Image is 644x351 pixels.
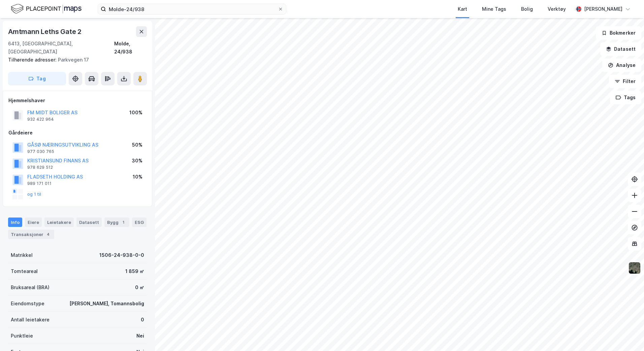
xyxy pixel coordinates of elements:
[27,181,52,186] div: 989 171 011
[133,173,142,181] div: 10%
[132,157,142,165] div: 30%
[8,26,83,37] div: Amtmann Leths Gate 2
[104,218,129,227] div: Bygg
[600,42,641,56] button: Datasett
[129,109,142,117] div: 100%
[69,300,144,308] div: [PERSON_NAME], Tomannsbolig
[548,5,566,13] div: Verktøy
[25,218,42,227] div: Eiere
[27,117,54,122] div: 932 422 964
[8,230,54,239] div: Transaksjoner
[11,267,38,275] div: Tomteareal
[136,332,144,340] div: Nei
[609,75,641,88] button: Filter
[584,5,622,13] div: [PERSON_NAME]
[482,5,506,13] div: Mine Tags
[11,332,33,340] div: Punktleie
[521,5,533,13] div: Bolig
[125,267,144,275] div: 1 859 ㎡
[596,26,641,40] button: Bokmerker
[602,58,641,72] button: Analyse
[132,141,142,149] div: 50%
[114,40,147,56] div: Molde, 24/938
[8,57,58,63] span: Tilhørende adresser:
[8,72,66,85] button: Tag
[11,251,33,259] div: Matrikkel
[106,4,278,14] input: Søk på adresse, matrikkel, gårdeiere, leietakere eller personer
[11,283,50,291] div: Bruksareal (BRA)
[120,219,127,226] div: 1
[8,129,147,137] div: Gårdeiere
[132,218,147,227] div: ESG
[8,56,141,64] div: Parkvegen 17
[610,91,641,104] button: Tags
[11,300,44,308] div: Eiendomstype
[11,316,50,324] div: Antall leietakere
[610,319,644,351] iframe: Chat Widget
[610,319,644,351] div: Kontrollprogram for chat
[8,40,114,56] div: 6413, [GEOGRAPHIC_DATA], [GEOGRAPHIC_DATA]
[141,316,144,324] div: 0
[11,3,82,15] img: logo.f888ab2527a4732fd821a326f86c7f29.svg
[44,218,74,227] div: Leietakere
[27,165,53,170] div: 978 629 512
[76,218,102,227] div: Datasett
[99,251,144,259] div: 1506-24-938-0-0
[135,283,144,291] div: 0 ㎡
[8,218,22,227] div: Info
[458,5,467,13] div: Kart
[8,96,147,105] div: Hjemmelshaver
[27,149,54,154] div: 977 030 765
[45,231,52,238] div: 4
[628,262,641,274] img: 9k=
